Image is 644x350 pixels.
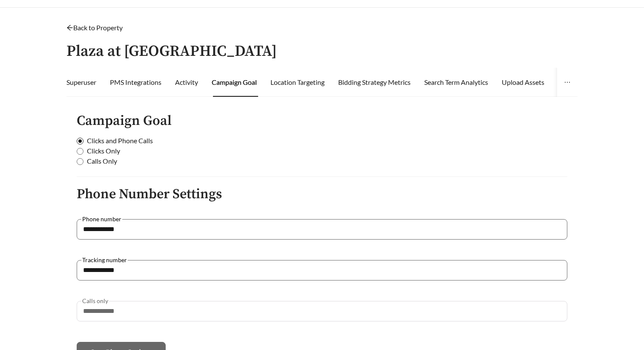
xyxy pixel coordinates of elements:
[557,68,578,97] button: ellipsis
[564,79,571,86] span: ellipsis
[424,77,488,87] div: Search Term Analytics
[270,77,325,87] div: Location Targeting
[83,136,156,146] span: Clicks and Phone Calls
[175,77,198,87] div: Activity
[502,77,544,87] div: Upload Assets
[66,43,277,60] h3: Plaza at [GEOGRAPHIC_DATA]
[66,77,96,87] div: Superuser
[66,23,123,32] a: arrow-leftBack to Property
[83,156,121,166] span: Calls Only
[212,77,257,87] div: Campaign Goal
[77,114,567,129] h4: Campaign Goal
[66,24,73,31] span: arrow-left
[83,146,124,156] span: Clicks Only
[77,187,567,202] h4: Phone Number Settings
[110,77,161,87] div: PMS Integrations
[338,77,411,87] div: Bidding Strategy Metrics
